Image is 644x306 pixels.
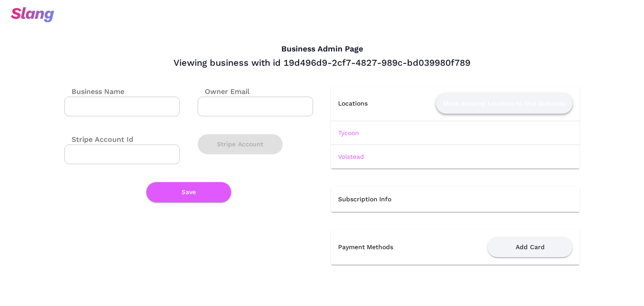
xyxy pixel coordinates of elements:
a: Volstead [338,153,364,160]
img: svg+xml;base64,PHN2ZyB3aWR0aD0iOTciIGhlaWdodD0iMzQiIHZpZXdCb3g9IjAgMCA5NyAzNCIgZmlsbD0ibm9uZSIgeG... [11,7,54,22]
th: Locations [331,86,387,121]
div: Viewing business with id 19d496d9-2cf7-4827-989c-bd039980f789 [64,57,580,68]
h4: Business Admin Page [64,44,580,54]
button: Move existing Location to this Business [436,93,572,114]
label: Business Name [64,86,124,97]
a: Add Card [487,243,572,250]
button: Save [146,182,231,202]
a: Tycoon [338,129,359,136]
label: Stripe Account Id [64,134,133,144]
th: Payment Methods [331,230,433,265]
button: Add Card [487,237,572,257]
label: Owner Email [198,86,250,97]
a: Stripe Account [198,140,283,147]
th: Subscription Info [331,187,580,212]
